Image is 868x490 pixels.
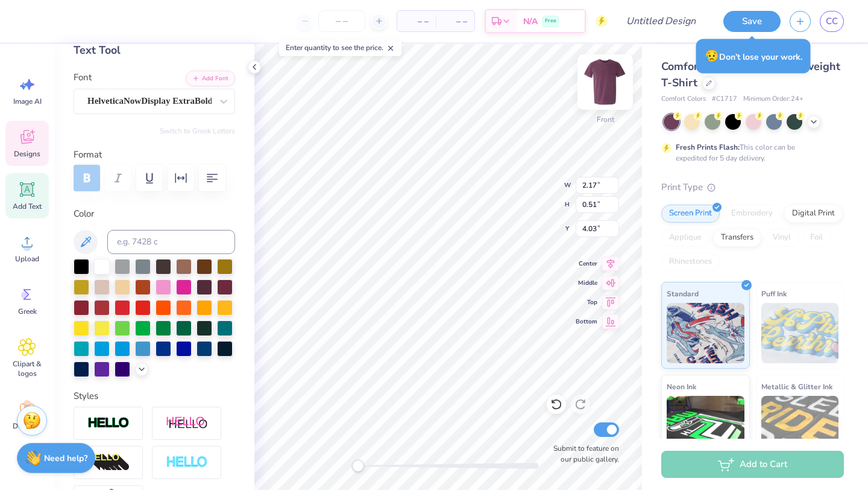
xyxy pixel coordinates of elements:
[723,205,781,223] div: Embroidery
[74,389,98,403] label: Styles
[802,229,831,247] div: Foil
[318,10,365,32] input: – –
[576,317,597,326] span: Bottom
[667,303,744,363] img: Standard
[667,396,744,456] img: Neon Ink
[705,48,719,64] span: 😥
[617,9,705,33] input: Untitled Design
[661,229,709,247] div: Applique
[523,15,538,28] span: N/A
[15,254,39,264] span: Upload
[186,71,235,86] button: Add Font
[576,278,597,288] span: Middle
[696,39,811,74] div: Don’t lose your work.
[761,396,839,456] img: Metallic & Glitter Ink
[13,421,42,431] span: Decorate
[576,259,597,269] span: Center
[14,149,40,159] span: Designs
[581,58,629,106] img: Front
[826,14,838,28] span: CC
[13,202,42,211] span: Add Text
[443,15,467,28] span: – –
[661,205,720,223] div: Screen Print
[743,94,804,104] span: Minimum Order: 24 +
[74,71,92,84] label: Font
[352,460,364,472] div: Accessibility label
[18,307,37,316] span: Greek
[820,11,844,32] a: CC
[74,207,235,221] label: Color
[74,148,235,162] label: Format
[576,297,597,307] span: Top
[279,39,401,56] div: Enter quantity to see the price.
[87,416,130,430] img: Stroke
[676,142,740,152] strong: Fresh Prints Flash:
[87,453,130,472] img: 3D Illusion
[107,230,235,254] input: e.g. 7428 c
[761,380,832,393] span: Metallic & Glitter Ink
[661,59,840,90] span: Comfort Colors Adult Heavyweight T-Shirt
[13,97,42,106] span: Image AI
[667,380,696,393] span: Neon Ink
[723,11,781,32] button: Save
[765,229,799,247] div: Vinyl
[761,303,839,363] img: Puff Ink
[661,94,706,104] span: Comfort Colors
[712,94,737,104] span: # C1717
[166,416,208,431] img: Shadow
[676,142,824,164] div: This color can be expedited for 5 day delivery.
[545,17,556,25] span: Free
[784,205,843,223] div: Digital Print
[74,42,235,59] div: Text Tool
[597,114,614,125] div: Front
[166,456,208,469] img: Negative Space
[661,253,720,271] div: Rhinestones
[761,287,787,300] span: Puff Ink
[7,359,47,378] span: Clipart & logos
[667,287,699,300] span: Standard
[44,453,87,464] strong: Need help?
[547,443,619,465] label: Submit to feature on our public gallery.
[404,15,429,28] span: – –
[713,229,761,247] div: Transfers
[661,180,844,194] div: Print Type
[160,126,235,136] button: Switch to Greek Letters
